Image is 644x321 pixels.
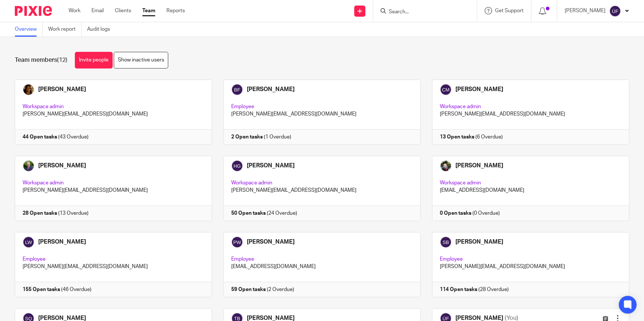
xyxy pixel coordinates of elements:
[609,5,621,17] img: svg%3E
[142,7,155,14] a: Team
[166,7,185,14] a: Reports
[114,52,168,68] a: Show inactive users
[15,6,52,16] img: Pixie
[57,57,67,63] span: (12)
[48,22,82,37] a: Work report
[388,9,455,16] input: Search
[69,7,80,14] a: Work
[495,8,524,13] span: Get Support
[15,56,67,64] h1: Team members
[87,22,116,37] a: Audit logs
[75,52,113,68] a: Invite people
[115,7,131,14] a: Clients
[92,7,104,14] a: Email
[565,7,605,14] p: [PERSON_NAME]
[15,22,43,37] a: Overview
